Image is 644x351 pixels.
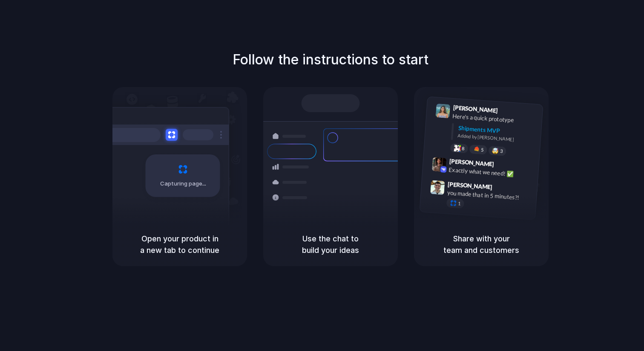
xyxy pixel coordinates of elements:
span: 1 [458,201,461,206]
div: Shipments MVP [458,124,537,138]
div: Exactly what we need! ✅ [448,165,534,180]
h5: Share with your team and customers [424,233,538,256]
span: 9:41 AM [500,107,518,117]
span: [PERSON_NAME] [453,103,498,115]
span: [PERSON_NAME] [449,157,494,169]
span: 8 [462,146,465,151]
h5: Use the chat to build your ideas [273,233,388,256]
span: Capturing page [160,180,207,188]
span: 5 [481,148,484,152]
div: 🤯 [492,148,499,154]
span: 9:47 AM [495,184,512,194]
div: you made that in 5 minutes?! [447,189,532,203]
h1: Follow the instructions to start [233,49,428,70]
div: Here's a quick prototype [452,112,538,126]
h5: Open your product in a new tab to continue [123,233,237,256]
div: Added by [PERSON_NAME] [457,132,536,145]
span: [PERSON_NAME] [448,180,493,192]
span: 3 [500,149,503,154]
span: 9:42 AM [497,161,514,171]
